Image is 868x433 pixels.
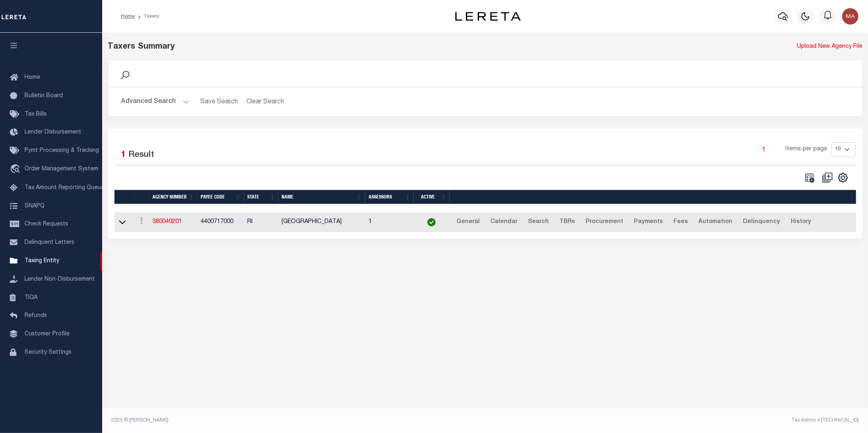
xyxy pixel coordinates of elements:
[365,212,414,232] td: 1
[25,148,99,154] span: Pymt Processing & Tracking
[797,42,863,51] a: Upload New Agency File
[453,216,483,229] a: General
[152,219,182,225] a: 380040201
[787,216,815,229] a: History
[25,203,45,209] span: SNAPQ
[129,149,154,162] label: Result
[25,112,47,117] span: Tax Bills
[25,185,104,191] span: Tax Amount Reporting Queue
[25,129,81,135] span: Lender Disbursement
[524,216,553,229] a: Search
[197,190,244,204] th: Payee Code: activate to sort column ascending
[25,75,40,80] span: Home
[630,216,667,229] a: Payments
[197,212,244,232] td: 4400717000
[278,212,365,232] td: [GEOGRAPHIC_DATA]
[427,218,436,226] img: check-icon-green.svg
[25,166,98,172] span: Order Management System
[25,277,95,282] span: Lender Non-Disbursement
[25,93,63,99] span: Bulletin Board
[582,216,627,229] a: Procurement
[556,216,579,229] a: TBRs
[121,14,135,19] a: Home
[25,331,69,337] span: Customer Profile
[121,94,189,110] button: Advanced Search
[759,145,768,154] a: 1
[25,313,47,319] span: Refunds
[135,13,159,20] li: Taxers
[25,258,59,264] span: Taxing Entity
[739,216,784,229] a: Delinquency
[786,145,828,154] span: Items per page
[25,221,68,227] span: Check Requests
[10,164,23,175] i: travel_explore
[244,212,278,232] td: RI
[108,41,671,53] div: Taxers Summary
[670,216,691,229] a: Fees
[149,190,197,204] th: Agency Number: activate to sort column ascending
[25,350,72,355] span: Security Settings
[244,190,278,204] th: State: activate to sort column ascending
[695,216,736,229] a: Automation
[25,240,74,246] span: Delinquent Letters
[455,12,521,21] img: logo-dark.svg
[365,190,414,204] th: Assessors: activate to sort column ascending
[414,190,450,204] th: Active: activate to sort column ascending
[487,216,521,229] a: Calendar
[121,151,126,159] span: 1
[842,8,859,25] img: svg+xml;base64,PHN2ZyB4bWxucz0iaHR0cDovL3d3dy53My5vcmcvMjAwMC9zdmciIHBvaW50ZXItZXZlbnRzPSJub25lIi...
[105,417,485,424] div: 2025 © [PERSON_NAME].
[278,190,365,204] th: Name: activate to sort column ascending
[491,417,859,424] div: Tax Admin v.[TECHNICAL_ID]
[25,295,38,300] span: TIQA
